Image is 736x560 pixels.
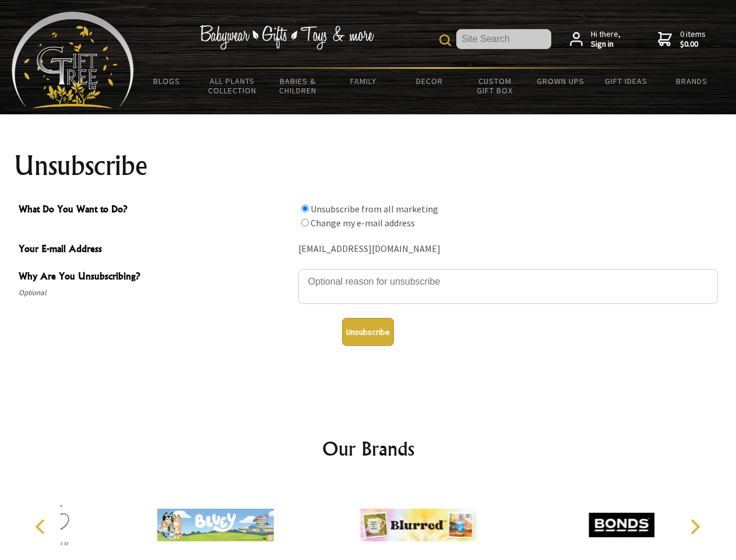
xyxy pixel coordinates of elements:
strong: $0.00 [680,39,706,50]
a: Brands [659,69,725,93]
span: 0 items [680,29,706,50]
img: Babywear - Gifts - Toys & more [199,25,374,50]
h1: Unsubscribe [14,152,723,180]
h2: Our Brands [23,435,713,463]
span: Optional [19,286,293,300]
img: product search [439,34,451,46]
input: What Do You Want to Do? [301,205,309,212]
strong: Sign in [591,39,621,50]
label: Unsubscribe from all marketing [311,203,438,215]
a: Hi there,Sign in [570,29,621,50]
button: Unsubscribe [342,318,394,346]
div: [EMAIL_ADDRESS][DOMAIN_NAME] [298,240,718,258]
a: 0 items$0.00 [658,29,706,50]
span: Hi there, [591,29,621,50]
a: Babies & Children [265,69,331,103]
a: All Plants Collection [200,69,266,103]
a: Family [331,69,397,93]
a: Gift Ideas [593,69,659,93]
a: BLOGS [134,69,200,93]
span: Your E-mail Address [19,242,293,258]
span: Why Are You Unsubscribing? [19,269,293,286]
a: Custom Gift Box [462,69,528,103]
button: Next [682,514,707,540]
input: What Do You Want to Do? [301,219,309,226]
img: Babyware - Gifts - Toys and more... [12,12,134,108]
a: Grown Ups [527,69,593,93]
button: Previous [29,514,55,540]
label: Change my e-mail address [311,217,415,229]
input: Site Search [456,29,551,49]
a: Decor [396,69,462,93]
span: What Do You Want to Do? [19,202,293,219]
textarea: Why Are You Unsubscribing? [298,269,718,304]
